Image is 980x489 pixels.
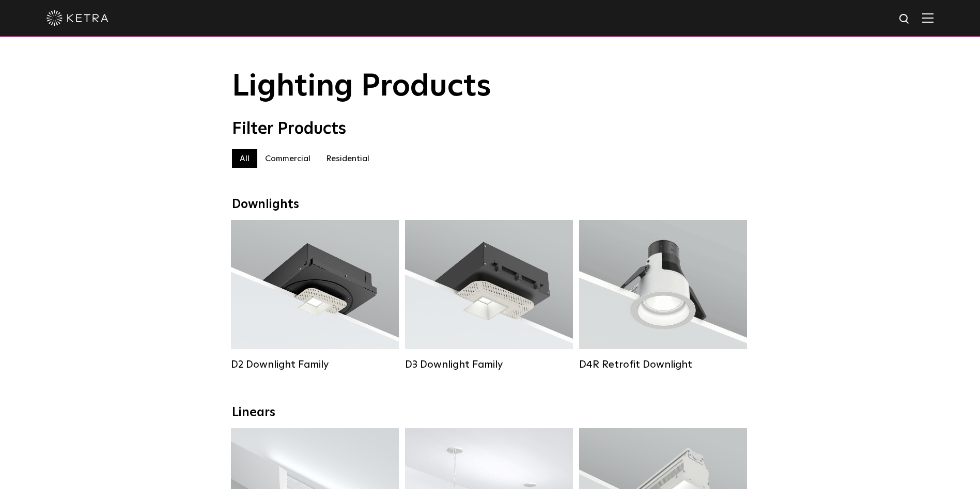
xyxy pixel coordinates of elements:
label: All [232,149,257,168]
img: ketra-logo-2019-white [46,10,108,26]
img: search icon [898,13,911,26]
img: Hamburger%20Nav.svg [922,13,934,23]
div: Linears [232,405,749,420]
div: D2 Downlight Family [231,358,399,371]
a: D3 Downlight Family Lumen Output:700 / 900 / 1100Colors:White / Black / Silver / Bronze / Paintab... [405,220,573,371]
label: Commercial [257,149,318,168]
a: D2 Downlight Family Lumen Output:1200Colors:White / Black / Gloss Black / Silver / Bronze / Silve... [231,220,399,371]
span: Lighting Products [232,71,491,102]
div: D4R Retrofit Downlight [579,358,747,371]
a: D4R Retrofit Downlight Lumen Output:800Colors:White / BlackBeam Angles:15° / 25° / 40° / 60°Watta... [579,220,747,371]
label: Residential [318,149,377,168]
div: D3 Downlight Family [405,358,573,371]
div: Downlights [232,197,749,212]
div: Filter Products [232,119,749,139]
